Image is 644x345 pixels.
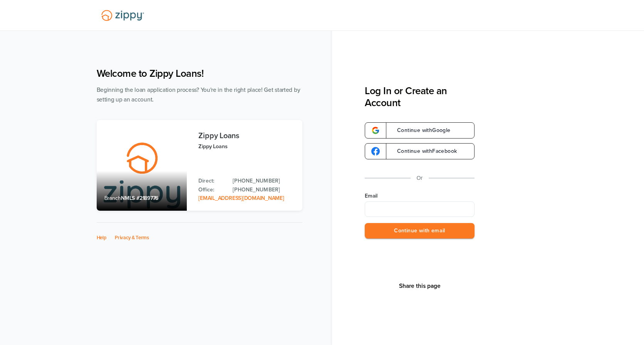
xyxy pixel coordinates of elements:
span: Continue with Facebook [389,149,457,154]
a: google-logoContinue withGoogle [365,122,475,139]
img: google-logo [371,147,380,156]
button: Continue with email [365,223,475,239]
a: Privacy & Terms [115,235,149,241]
p: Zippy Loans [198,142,294,151]
span: Branch [104,195,121,201]
h1: Welcome to Zippy Loans! [97,68,302,79]
img: google-logo [371,126,380,135]
h3: Zippy Loans [198,132,294,140]
p: Or [417,173,423,183]
a: Email Address: zippyguide@zippymh.com [198,195,284,201]
h3: Log In or Create an Account [365,85,475,109]
a: Direct Phone: 512-975-2947 [233,177,294,185]
input: Email Address [365,201,475,217]
p: Direct: [198,177,225,185]
span: NMLS #2189776 [121,195,158,201]
button: Share This Page [397,282,443,290]
span: Beginning the loan application process? You're in the right place! Get started by setting up an a... [97,86,300,103]
p: Office: [198,186,225,194]
a: Help [97,235,107,241]
a: Office Phone: 512-975-2947 [233,186,294,194]
span: Continue with Google [389,128,451,133]
a: google-logoContinue withFacebook [365,143,475,159]
img: Lender Logo [97,7,149,24]
label: Email [365,192,475,200]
